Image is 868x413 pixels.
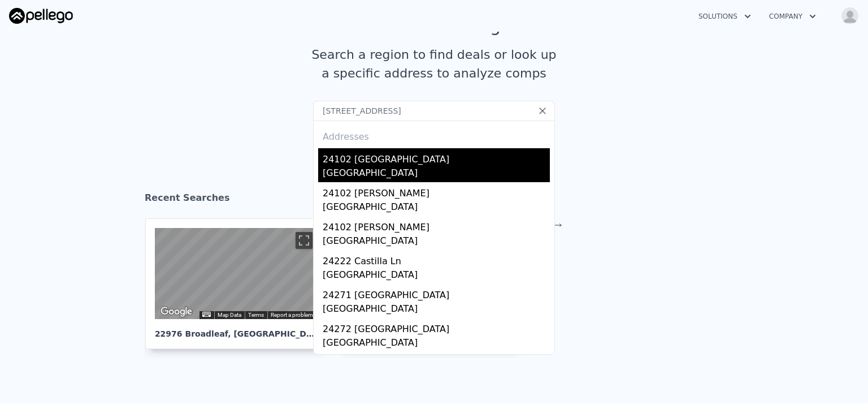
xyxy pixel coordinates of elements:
[760,6,825,27] button: Company
[155,228,316,319] div: Map
[155,319,316,339] div: 22976 Broadleaf , [GEOGRAPHIC_DATA]
[271,312,313,318] a: Report a problem
[323,284,550,302] div: 24271 [GEOGRAPHIC_DATA]
[218,311,241,319] button: Map Data
[323,148,550,166] div: 24102 [GEOGRAPHIC_DATA]
[158,304,195,319] a: Open this area in Google Maps (opens a new window)
[323,166,550,182] div: [GEOGRAPHIC_DATA]
[313,101,555,121] input: Search an address or region...
[202,312,210,317] button: Keyboard shortcuts
[155,228,316,319] div: Street View
[323,318,550,336] div: 24272 [GEOGRAPHIC_DATA]
[9,8,73,24] img: Pellego
[307,45,561,83] div: Search a region to find deals or look up a specific address to analyze comps
[689,6,760,27] button: Solutions
[318,121,550,148] div: Addresses
[145,182,723,218] div: Recent Searches
[323,302,550,318] div: [GEOGRAPHIC_DATA]
[323,352,550,370] div: 24221 [GEOGRAPHIC_DATA]
[323,216,550,234] div: 24102 [PERSON_NAME]
[841,7,859,25] img: avatar
[323,268,550,284] div: [GEOGRAPHIC_DATA]
[323,250,550,268] div: 24222 Castilla Ln
[323,200,550,216] div: [GEOGRAPHIC_DATA]
[323,336,550,352] div: [GEOGRAPHIC_DATA]
[296,232,313,249] button: Toggle fullscreen view
[323,182,550,200] div: 24102 [PERSON_NAME]
[248,312,264,318] a: Terms
[158,304,195,319] img: Google
[145,218,335,349] a: Map 22976 Broadleaf, [GEOGRAPHIC_DATA]
[323,234,550,250] div: [GEOGRAPHIC_DATA]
